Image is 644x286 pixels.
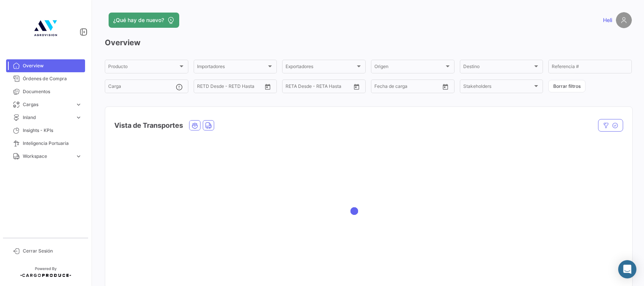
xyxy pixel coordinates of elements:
img: 4b7f8542-3a82-4138-a362-aafd166d3a59.jpg [27,9,65,47]
span: Origen [374,65,444,70]
span: Stakeholders [463,85,533,90]
button: ¿Qué hay de nuevo? [109,13,179,28]
span: Producto [108,65,178,70]
span: Inteligencia Portuaria [23,140,82,147]
span: expand_more [75,101,82,108]
span: Overview [23,62,82,69]
span: Exportadores [286,65,355,70]
span: Inland [23,114,72,121]
a: Órdenes de Compra [6,72,85,85]
span: Destino [463,65,533,70]
span: Documentos [23,88,82,95]
span: Heli [603,16,612,24]
input: Hasta [393,85,425,90]
input: Desde [197,85,211,90]
button: Open calendar [262,81,273,92]
span: Importadores [197,65,267,70]
span: Workspace [23,153,72,160]
a: Documentos [6,85,85,98]
span: expand_more [75,114,82,121]
button: Land [203,121,214,130]
input: Desde [286,85,299,90]
span: ¿Qué hay de nuevo? [113,16,164,24]
button: Open calendar [351,81,362,92]
button: Open calendar [440,81,451,92]
h4: Vista de Transportes [114,120,183,131]
input: Desde [374,85,388,90]
a: Insights - KPIs [6,124,85,137]
span: Cargas [23,101,72,108]
span: expand_more [75,153,82,160]
a: Inteligencia Portuaria [6,137,85,150]
h3: Overview [105,37,632,48]
span: Cerrar Sesión [23,248,82,254]
span: Insights - KPIs [23,127,82,134]
a: Overview [6,59,85,72]
span: Órdenes de Compra [23,75,82,82]
img: placeholder-user.png [616,12,632,28]
div: Abrir Intercom Messenger [618,260,636,278]
button: Ocean [189,121,200,130]
button: Borrar filtros [548,80,586,92]
input: Hasta [305,85,336,90]
input: Hasta [216,85,247,90]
